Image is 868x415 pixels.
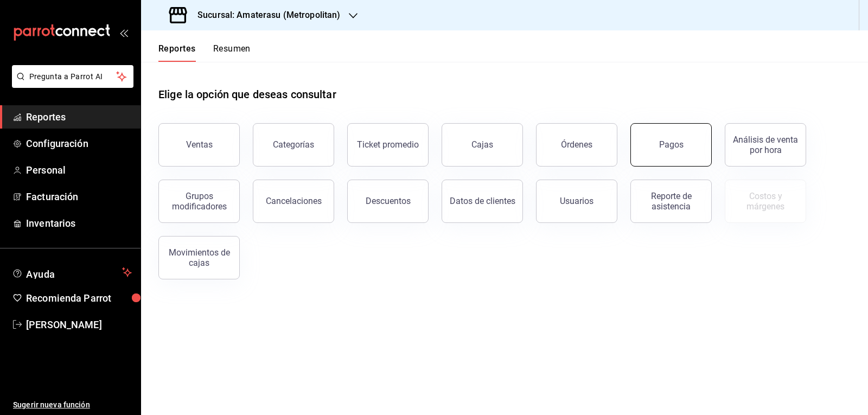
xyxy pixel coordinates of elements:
[536,123,617,167] button: Órdenes
[536,180,617,223] button: Usuarios
[442,180,523,223] button: Datos de clientes
[186,139,213,150] div: Ventas
[357,139,419,150] div: Ticket promedio
[253,180,334,223] button: Cancelaciones
[26,291,132,305] span: Recomienda Parrot
[253,123,334,167] button: Categorías
[26,317,132,332] span: [PERSON_NAME]
[630,123,712,167] button: Pagos
[158,123,240,167] button: Ventas
[26,110,132,124] span: Reportes
[725,123,806,167] button: Análisis de venta por hora
[347,123,429,167] button: Ticket promedio
[26,216,132,231] span: Inventarios
[8,79,133,90] a: Pregunta a Parrot AI
[366,196,411,206] div: Descuentos
[119,28,128,37] button: open_drawer_menu
[189,9,340,22] h3: Sucursal: Amaterasu (Metropolitan)
[659,139,684,150] div: Pagos
[732,191,799,212] div: Costos y márgenes
[26,266,118,279] span: Ayuda
[273,139,314,150] div: Categorías
[158,43,196,62] button: Reportes
[165,247,233,268] div: Movimientos de cajas
[637,191,705,212] div: Reporte de asistencia
[26,136,132,151] span: Configuración
[26,189,132,204] span: Facturación
[13,399,132,411] span: Sugerir nueva función
[158,43,251,62] div: navigation tabs
[732,135,799,155] div: Análisis de venta por hora
[450,196,515,206] div: Datos de clientes
[12,65,133,88] button: Pregunta a Parrot AI
[26,163,132,177] span: Personal
[560,196,593,206] div: Usuarios
[630,180,712,223] button: Reporte de asistencia
[561,139,592,150] div: Órdenes
[347,180,429,223] button: Descuentos
[165,191,233,212] div: Grupos modificadores
[725,180,806,223] button: Contrata inventarios para ver este reporte
[158,236,240,279] button: Movimientos de cajas
[213,43,251,62] button: Resumen
[158,180,240,223] button: Grupos modificadores
[471,139,493,150] div: Cajas
[266,196,322,206] div: Cancelaciones
[442,123,523,167] button: Cajas
[29,71,117,82] span: Pregunta a Parrot AI
[158,86,336,103] h1: Elige la opción que deseas consultar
